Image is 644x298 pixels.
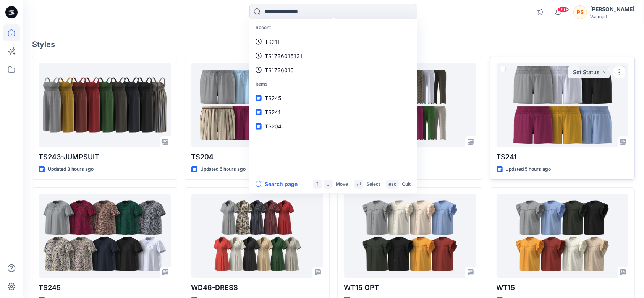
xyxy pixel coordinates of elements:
a: TS241 [251,105,416,119]
p: esc [388,180,396,188]
div: Walmart [590,14,634,19]
p: Items [251,77,416,91]
p: WT15 [497,282,629,293]
a: WT15 OPT [344,194,476,278]
p: TS1736016 [265,66,294,74]
span: TS204 [265,123,282,130]
a: TS241 [497,63,629,147]
span: TS245 [265,95,282,101]
p: TS211 [265,37,280,45]
span: 99+ [558,6,569,13]
a: TS204 [251,119,416,133]
div: PS [573,5,587,19]
p: TS204 [191,152,324,162]
p: TS243-JUMPSUIT [39,152,171,162]
p: TS1736016131 [265,52,303,60]
a: TS204 [191,63,324,147]
div: [PERSON_NAME] [590,5,634,14]
h4: Styles [32,40,635,49]
button: Search page [256,180,298,189]
a: TS211 [251,34,416,49]
p: Move [336,180,348,188]
p: Quit [402,180,411,188]
span: TS241 [265,109,281,115]
a: WD46-DRESS [191,194,324,278]
a: TS245 [39,194,171,278]
a: TS245 [251,91,416,105]
p: WD46-DRESS [191,282,324,293]
p: Recent [251,21,416,35]
p: WT15 OPT [344,282,476,293]
a: TS1736016 [251,63,416,77]
p: TS241 [497,152,629,162]
p: Updated 3 hours ago [48,165,94,173]
a: WT15 [497,194,629,278]
a: TS1736016131 [251,49,416,63]
p: TS245 [39,282,171,293]
p: Updated 5 hours ago [506,165,551,173]
p: Updated 5 hours ago [201,165,246,173]
a: TS243-JUMPSUIT [39,63,171,147]
p: Select [366,180,380,188]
